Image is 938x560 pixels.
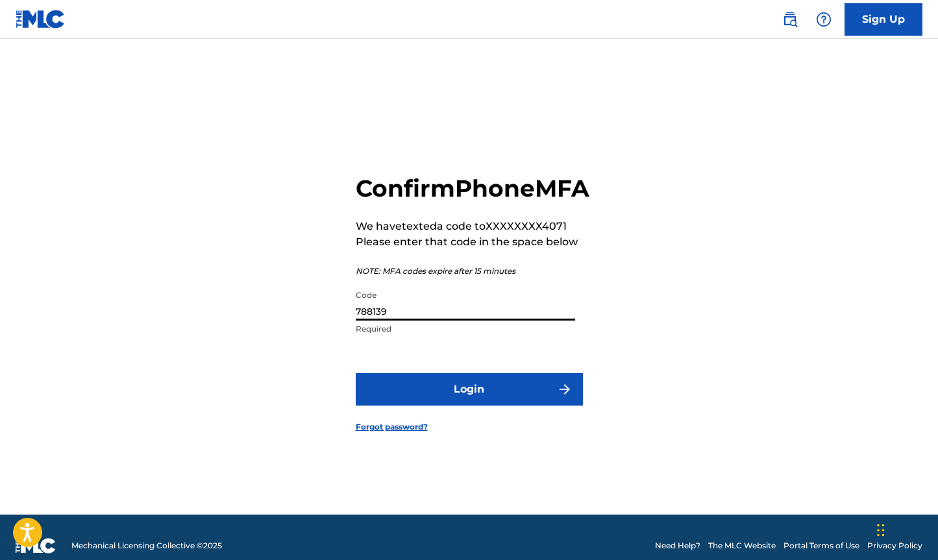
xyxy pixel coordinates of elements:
iframe: Chat Widget [873,498,938,560]
p: We have texted a code to XXXXXXXX4071 [356,219,589,234]
a: Need Help? [655,540,700,552]
img: help [816,12,832,27]
p: NOTE: MFA codes expire after 15 minutes [356,265,589,277]
a: The MLC Website [708,540,776,552]
div: Help [811,6,837,32]
a: Portal Terms of Use [784,540,859,552]
a: Forgot password? [356,421,428,433]
a: Privacy Policy [867,540,922,552]
img: MLC Logo [16,10,66,29]
h2: Confirm Phone MFA [356,174,589,203]
img: logo [16,538,56,554]
a: Sign Up [845,3,922,36]
button: Login [356,373,583,406]
p: Required [356,323,575,335]
img: f7272a7cc735f4ea7f67.svg [557,382,573,397]
div: Drag [877,511,885,550]
span: Mechanical Licensing Collective © 2025 [71,540,222,552]
p: Please enter that code in the space below [356,234,589,250]
img: search [782,12,798,27]
a: Public Search [777,6,803,32]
